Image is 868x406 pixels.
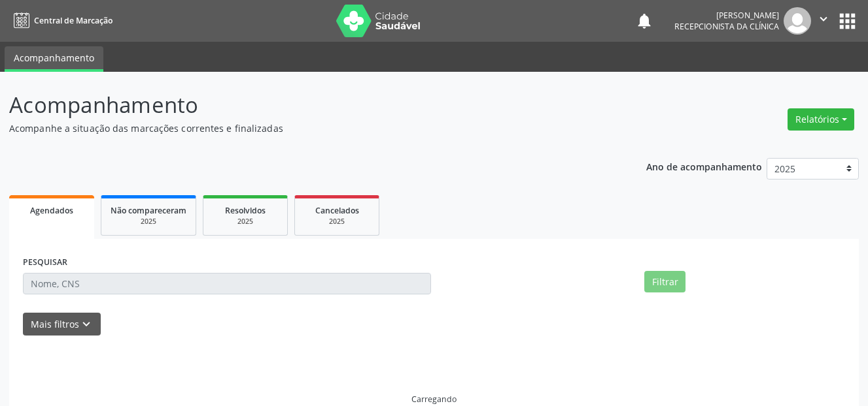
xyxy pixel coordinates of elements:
span: Cancelados [315,205,359,216]
button: Relatórios [788,108,854,131]
div: 2025 [111,217,186,226]
div: [PERSON_NAME] [674,10,779,21]
a: Central de Marcação [9,10,113,31]
p: Acompanhamento [9,89,604,121]
label: PESQUISAR [23,253,67,273]
img: img [784,7,811,35]
p: Ano de acompanhamento [646,158,762,174]
input: Nome, CNS [23,273,431,295]
div: Carregando [411,394,457,405]
span: Resolvidos [225,205,266,216]
div: 2025 [304,217,370,226]
button: notifications [635,12,653,30]
i: keyboard_arrow_down [79,317,94,332]
span: Recepcionista da clínica [674,21,779,32]
button:  [811,7,836,35]
span: Agendados [30,205,73,216]
i:  [816,12,831,26]
span: Não compareceram [111,205,186,216]
div: 2025 [213,217,278,226]
button: apps [836,10,859,33]
a: Acompanhamento [5,46,103,72]
p: Acompanhe a situação das marcações correntes e finalizadas [9,121,604,135]
button: Filtrar [644,271,686,293]
span: Central de Marcação [34,15,113,26]
button: Mais filtroskeyboard_arrow_down [23,313,101,336]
